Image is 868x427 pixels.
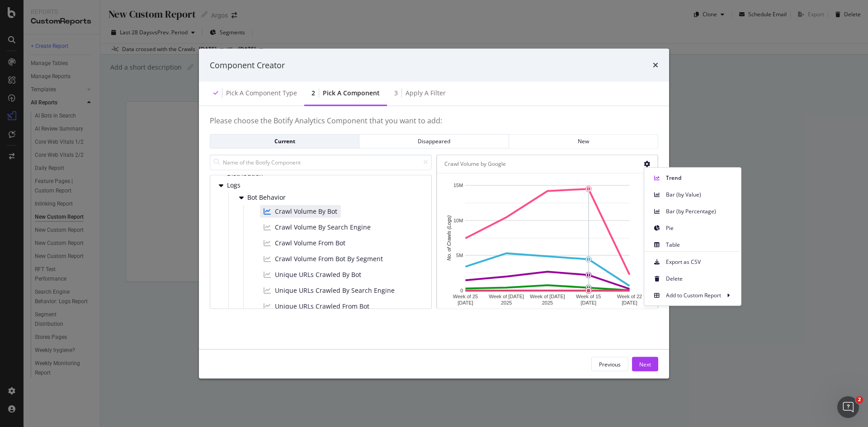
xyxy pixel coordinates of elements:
span: Crawl Volume By Bot [275,207,337,216]
div: Component Creator [210,59,285,71]
text: 0 [460,288,463,293]
div: Pick a Component type [226,89,297,98]
text: 5M [456,253,463,258]
span: Crawl Volume From Bot [275,239,345,248]
span: Logs [227,181,267,189]
div: Current [217,137,352,145]
text: Week of [DATE] [489,294,524,299]
button: Previous [591,357,628,371]
span: Unique URLs Crawled By Search Engine [275,286,395,295]
span: Crawl Volume By Search Engine [275,223,371,232]
span: Delete [666,275,734,283]
button: Next [632,357,658,371]
h4: Please choose the Botify Analytics Component that you want to add: [210,117,658,134]
span: Export as CSV [666,258,734,266]
span: Trend [666,174,734,182]
span: Crawl Volume From Bot By Segment [275,254,383,263]
button: New [509,134,658,148]
div: times [653,59,658,71]
div: Next [639,360,651,368]
span: Bot Behavior [247,193,288,201]
input: Name of the Botify Component [210,154,432,170]
text: [DATE] [580,300,596,305]
iframe: Intercom live chat [837,396,859,418]
span: Unique URLs Crawled By Bot [275,270,361,279]
div: Pick a Component [323,89,380,98]
span: Bar (by Percentage) [666,207,734,216]
div: 2 [311,89,315,98]
div: Disappeared [367,137,501,145]
div: 3 [394,89,398,98]
div: modal [199,48,669,379]
span: 2 [856,396,863,404]
text: Week of 22 [617,294,642,299]
span: Link Distribution [227,162,267,177]
text: 2025 [542,300,553,305]
div: Previous [599,360,621,368]
button: Disappeared [359,134,509,148]
text: 10M [453,217,463,223]
text: Week of 15 [576,294,601,299]
div: Apply a Filter [406,89,446,98]
div: New [516,137,651,145]
text: Week of 25 [453,294,478,299]
svg: A chart. [444,180,650,313]
span: Table [666,241,734,249]
span: Bar (by Value) [666,191,734,199]
text: 2025 [501,300,512,305]
span: Add to Custom Report [666,291,721,300]
text: 15M [453,183,463,188]
button: Current [210,134,359,148]
text: No. of Crawls (Logs) [446,215,452,261]
text: [DATE] [458,300,473,305]
text: [DATE] [622,300,637,305]
div: Crawl Volume by Google [444,160,506,169]
span: Pie [666,224,734,232]
span: Unique URLs Crawled From Bot [275,302,369,311]
text: Week of [DATE] [530,294,565,299]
